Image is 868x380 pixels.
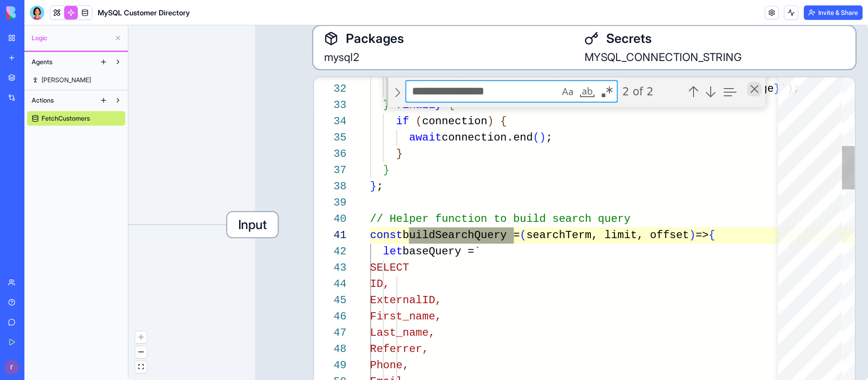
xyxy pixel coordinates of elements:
div: Match Case (⌥⌘C) [558,83,576,101]
span: ; [546,131,552,144]
div: Next Match (Enter) [703,84,717,99]
span: SELECT [370,262,409,274]
div: 49 [314,357,347,374]
span: } [383,164,389,177]
div: 40 [314,211,347,227]
span: Phone, [370,359,409,372]
div: 45 [314,292,347,309]
button: Invite & Share [804,5,863,20]
div: 33 [314,97,347,113]
button: zoom out [135,346,147,358]
div: Close (Escape) [747,82,762,96]
span: Actions [32,96,54,105]
div: Use Regular Expression (⌥⌘R) [598,83,616,101]
div: Previous Match (⇧Enter) [686,84,700,99]
span: connection.end [442,131,533,144]
span: First_name, [370,310,442,323]
span: ( [533,131,539,144]
span: ; [377,180,383,193]
span: ) [487,115,494,128]
span: Input [227,212,278,237]
div: 35 [314,130,347,146]
div: 34 [314,113,347,130]
span: ) [689,229,695,242]
div: Match Whole Word (⌥⌘W) [578,83,596,101]
div: 36 [314,146,347,162]
span: { [448,99,454,112]
span: ExternalID, [370,294,442,307]
img: ACg8ocK9p4COroYERF96wq_Nqbucimpd5rvzMLLyBNHYTn_bI3RzLw=s96-c [5,360,19,375]
span: FetchCustomers [42,114,90,123]
span: MySQL Customer Directory [98,7,190,18]
span: searchTerm, limit, offset [526,229,689,242]
span: Packages [346,29,404,47]
span: Secrets [606,29,651,47]
span: let [383,245,402,258]
div: 41 [314,227,347,244]
div: 44 [314,276,347,292]
span: ID, [370,278,390,291]
span: if [396,115,409,128]
span: MYSQL_CONNECTION_STRING [585,50,742,64]
span: => [696,229,709,242]
a: [PERSON_NAME] [27,73,125,87]
textarea: Find [406,81,557,102]
div: Toggle Replace [389,77,406,107]
div: 37 [314,162,347,178]
div: 46 [314,309,347,325]
button: Agents [27,55,96,69]
span: { [708,229,715,242]
span: const [370,229,403,242]
div: Find / Replace [387,77,765,107]
span: // Helper function to build search query [370,213,631,225]
span: buildSearchQuery = [403,229,520,242]
div: 42 [314,244,347,260]
span: ` [474,245,481,258]
button: Actions [27,93,96,108]
div: 38 [314,178,347,195]
div: 32 [314,81,347,97]
a: FetchCustomers [27,111,125,126]
button: fit view [135,361,147,373]
span: Logic [32,33,111,42]
span: baseQuery = [403,245,474,258]
div: 48 [314,341,347,357]
span: ) [539,131,546,144]
div: 39 [314,195,347,211]
span: await [409,131,442,144]
div: 2 of 2 [621,80,683,103]
span: ( [415,115,422,128]
span: ( [520,229,526,242]
span: Agents [32,57,52,66]
span: Referrer, [370,343,429,356]
img: logo [6,6,62,19]
span: [PERSON_NAME] [42,75,91,84]
div: 47 [314,325,347,341]
span: connection [422,115,487,128]
span: { [500,115,507,128]
div: Find in Selection (⌥⌘L) [719,81,739,101]
span: mysql2 [324,50,359,64]
span: finally [396,99,442,112]
span: } [383,99,389,112]
div: 43 [314,260,347,276]
span: Last_name, [370,327,435,339]
span: } [370,180,377,193]
span: } [396,148,402,160]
